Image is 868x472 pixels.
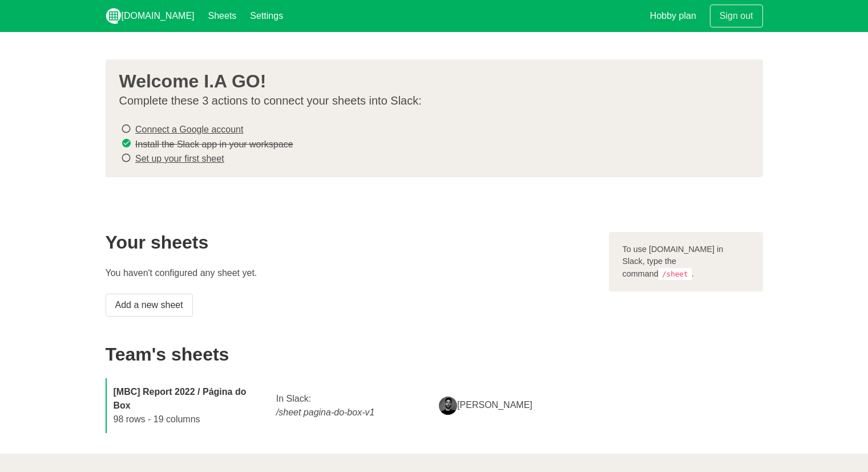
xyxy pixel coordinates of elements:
[119,94,740,108] p: Complete these 3 actions to connect your sheets into Slack:
[439,397,457,415] img: 2208711540291_d1e3057db036eb75e91d_512.png
[135,139,293,149] s: Install the Slack app in your workspace
[609,232,763,292] div: To use [DOMAIN_NAME] in Slack, type the command .
[107,378,269,433] div: 98 rows - 19 columns
[106,344,595,365] h2: Team's sheets
[119,71,740,91] h3: Welcome I.A GO!
[106,232,595,253] h2: Your sheets
[710,5,763,27] a: Sign out
[659,268,692,280] code: /sheet
[106,8,122,24] img: logo_v2_white.png
[114,387,247,410] strong: [MBC] Report 2022 / Página do Box
[432,390,595,422] div: [PERSON_NAME]
[135,125,243,134] a: Connect a Google account
[106,294,193,317] a: Add a new sheet
[135,154,224,163] a: Set up your first sheet
[106,266,595,280] p: You haven't configured any sheet yet.
[276,407,375,417] i: /sheet pagina-do-box-v1
[269,385,432,426] div: In Slack:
